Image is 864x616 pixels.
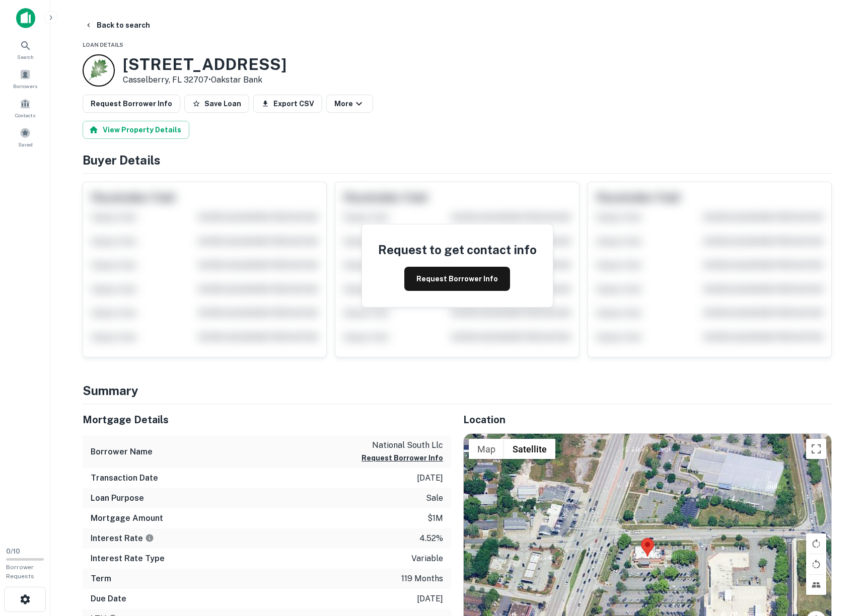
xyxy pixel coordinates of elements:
button: Tilt map [806,575,826,595]
p: [DATE] [417,593,443,605]
button: More [326,95,373,113]
p: Casselberry, FL 32707 • [123,74,286,86]
button: Request Borrower Info [362,452,443,464]
p: 119 months [401,573,443,585]
button: Rotate map counterclockwise [806,554,826,574]
span: Search [17,53,34,61]
button: Save Loan [184,95,249,113]
h5: Location [463,412,832,427]
p: 4.52% [419,532,443,545]
p: [DATE] [417,472,443,484]
h6: Transaction Date [91,472,158,484]
h6: Mortgage Amount [91,512,163,524]
a: Oakstar Bank [211,75,262,85]
span: Loan Details [83,42,123,48]
span: Contacts [15,111,35,119]
p: $1m [427,512,443,524]
h6: Term [91,573,111,585]
h5: Mortgage Details [83,412,451,427]
span: Borrower Requests [6,564,34,580]
a: Saved [3,123,47,150]
a: Borrowers [3,65,47,92]
button: Show satellite imagery [504,439,555,459]
h4: Summary [83,381,832,400]
h3: [STREET_ADDRESS] [123,55,286,74]
img: capitalize-icon.png [16,8,35,28]
h6: Interest Rate Type [91,553,165,565]
button: Toggle fullscreen view [806,439,826,459]
span: Borrowers [13,82,37,90]
h6: Loan Purpose [91,492,144,504]
a: Search [3,36,47,63]
p: national south llc [362,439,443,451]
h6: Borrower Name [91,446,153,458]
button: Back to search [81,16,154,34]
span: Saved [18,140,33,148]
a: Contacts [3,94,47,121]
iframe: Chat Widget [814,535,864,584]
span: 0 / 10 [6,548,20,555]
button: Request Borrower Info [404,267,510,291]
button: Show street map [469,439,504,459]
h6: Interest Rate [91,532,154,545]
button: Request Borrower Info [83,95,180,113]
h6: Due Date [91,593,126,605]
h4: Buyer Details [83,151,832,169]
button: View Property Details [83,121,189,139]
button: Export CSV [253,95,322,113]
svg: The interest rates displayed on the website are for informational purposes only and may be report... [145,533,154,543]
p: sale [426,492,443,504]
p: variable [411,553,443,565]
button: Rotate map clockwise [806,533,826,554]
h4: Request to get contact info [378,241,537,259]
